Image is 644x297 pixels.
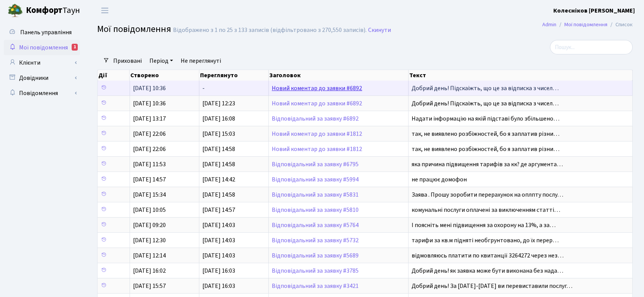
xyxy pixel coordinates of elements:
a: Відповідальний за заявку #5764 [272,221,359,229]
span: [DATE] 22:06 [133,145,166,153]
span: [DATE] 12:30 [133,236,166,245]
span: [DATE] 10:05 [133,206,166,214]
a: Відповідальний за заявку #5994 [272,175,359,184]
a: Admin [542,21,556,29]
a: Повідомлення [4,86,80,101]
span: Добрий день! як заявка може бути виконана без нада… [412,267,563,275]
img: logo.png [8,3,23,18]
span: комунальні послуги оплачені за виключенням статті… [412,206,560,214]
nav: breadcrumb [531,17,644,33]
span: Панель управління [20,28,72,37]
span: Таун [26,4,80,17]
a: Відповідальний за заявку #3785 [272,267,359,275]
a: Клієнти [4,55,80,70]
a: Новий коментар до заявки #6892 [272,99,362,108]
li: Список [607,21,633,29]
span: [DATE] 14:58 [202,160,235,168]
span: не працює домофон [412,175,467,184]
th: Створено [130,70,199,81]
a: Відповідальний за заявку #6795 [272,160,359,168]
span: Добрий день! Підскаіжть, що це за відписка з чисел… [412,99,559,108]
th: Текст [409,70,633,81]
span: [DATE] 16:08 [202,114,235,123]
span: І поясніть мені підвищення за охорону на 13%, а за… [412,221,556,229]
span: так, не виявлено розбіжностей, бо я заплатив різни… [412,145,559,153]
b: Комфорт [26,4,62,16]
span: [DATE] 14:57 [133,175,166,184]
a: Колесніков [PERSON_NAME] [553,6,635,15]
span: [DATE] 15:03 [202,130,235,138]
span: [DATE] 16:03 [202,282,235,290]
a: Новий коментар до заявки #1812 [272,145,362,153]
th: Переглянуто [199,70,269,81]
span: Мої повідомлення [19,43,68,52]
span: тарифи за кв.м підняті необгрунтовано, до їх перер… [412,236,559,245]
a: Відповідальний за заявку #5810 [272,206,359,214]
a: Новий коментар до заявки #6892 [272,84,362,92]
a: Період [146,54,176,67]
a: Панель управління [4,25,80,40]
span: [DATE] 10:36 [133,84,166,92]
span: відмовляюсь платити по квитанції 3264272 через нез… [412,251,564,260]
span: [DATE] 11:53 [133,160,166,168]
span: [DATE] 14:42 [202,175,235,184]
span: [DATE] 15:34 [133,191,166,199]
a: Відповідальний за заявку #5732 [272,236,359,245]
a: Відповідальний за заявку #5689 [272,251,359,260]
b: Колесніков [PERSON_NAME] [553,6,635,15]
a: Мої повідомлення [564,21,607,29]
span: [DATE] 12:23 [202,99,235,108]
button: Переключити навігацію [95,4,114,17]
span: Добрий день! За [DATE]-[DATE] ви перевиставили послуг… [412,282,572,290]
a: Відповідальний за заявку #6892 [272,114,359,123]
span: [DATE] 15:57 [133,282,166,290]
input: Пошук... [550,40,633,54]
span: [DATE] 13:17 [133,114,166,123]
span: [DATE] 14:58 [202,191,235,199]
div: Відображено з 1 по 25 з 133 записів (відфільтровано з 270,550 записів). [173,27,367,34]
a: Відповідальний за заявку #3421 [272,282,359,290]
span: [DATE] 16:02 [133,267,166,275]
span: так, не виявлено розбіжностей, бо я заплатив різни… [412,130,559,138]
th: Заголовок [269,70,409,81]
th: Дії [98,70,130,81]
span: [DATE] 16:03 [202,267,235,275]
span: яка причина підвищення тарифів за кк? де аргумента… [412,160,563,168]
a: Не переглянуті [178,54,224,67]
span: [DATE] 22:06 [133,130,166,138]
span: [DATE] 12:14 [133,251,166,260]
span: - [202,84,205,92]
a: Довідники [4,70,80,86]
span: [DATE] 14:58 [202,145,235,153]
span: [DATE] 10:36 [133,99,166,108]
span: [DATE] 09:20 [133,221,166,229]
div: 1 [72,44,78,51]
span: Добрий день! Підскаіжть, що це за відписка з чисел… [412,84,559,92]
span: Надати інформацію на якій підставі було збільшено… [412,114,559,123]
a: Відповідальний за заявку #5831 [272,191,359,199]
span: [DATE] 14:03 [202,221,235,229]
span: [DATE] 14:03 [202,236,235,245]
a: Скинути [368,27,391,34]
span: [DATE] 14:03 [202,251,235,260]
span: Мої повідомлення [97,22,171,36]
span: Заява . Прошу зоробити перерахунок на оплпту послу… [412,191,563,199]
a: Мої повідомлення1 [4,40,80,55]
a: Новий коментар до заявки #1812 [272,130,362,138]
a: Приховані [110,54,145,67]
span: [DATE] 14:57 [202,206,235,214]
